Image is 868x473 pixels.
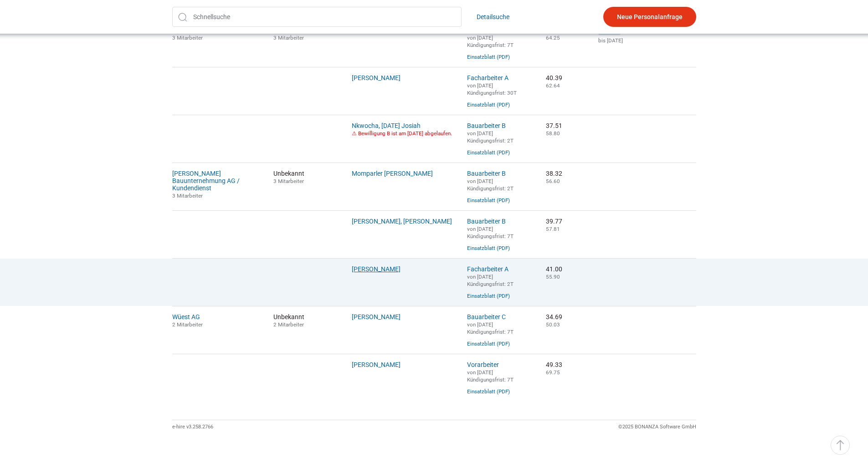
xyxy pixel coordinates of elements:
[467,54,510,60] a: Einsatzblatt (PDF)
[546,265,562,273] nobr: 41.00
[467,35,514,48] small: von [DATE] Kündigungsfrist: 7T
[546,122,562,129] nobr: 37.51
[546,218,562,225] nobr: 39.77
[467,226,514,239] small: von [DATE] Kündigungsfrist: 7T
[467,178,514,192] small: von [DATE] Kündigungsfrist: 2T
[477,7,509,27] a: Detailsuche
[467,130,514,144] small: von [DATE] Kündigungsfrist: 2T
[467,149,510,156] a: Einsatzblatt (PDF)
[352,265,401,273] a: [PERSON_NAME]
[273,178,304,184] small: 3 Mitarbeiter
[467,245,510,251] a: Einsatzblatt (PDF)
[546,178,560,184] small: 56.60
[352,313,401,320] a: [PERSON_NAME]
[273,321,304,328] small: 2 Mitarbeiter
[273,313,339,328] span: Unbekannt
[172,321,203,328] small: 2 Mitarbeiter
[172,420,213,434] div: e-hire v3.258.2766
[603,7,696,27] a: Neue Personalanfrage
[546,74,562,81] nobr: 40.39
[467,218,506,225] a: Bauarbeiter B
[546,313,562,320] nobr: 34.69
[467,170,506,177] a: Bauarbeiter B
[546,226,560,232] small: 57.81
[172,170,240,192] a: [PERSON_NAME] Bauunternehmung AG / Kundendienst
[618,420,696,434] div: ©2025 BONANZA Software GmbH
[352,218,452,225] a: [PERSON_NAME], [PERSON_NAME]
[467,197,510,203] a: Einsatzblatt (PDF)
[546,82,560,89] small: 62.64
[352,170,433,177] a: Momparler [PERSON_NAME]
[172,35,203,41] small: 3 Mitarbeiter
[467,102,510,108] a: Einsatzblatt (PDF)
[467,274,514,287] small: von [DATE] Kündigungsfrist: 2T
[467,313,506,320] a: Bauarbeiter C
[546,35,560,41] small: 64.25
[172,193,203,199] small: 3 Mitarbeiter
[352,130,452,137] font: ⚠ Bewilligung B ist am [DATE] abgelaufen.
[467,122,506,129] a: Bauarbeiter B
[467,369,514,383] small: von [DATE] Kündigungsfrist: 7T
[598,37,696,44] small: bis [DATE]
[467,388,510,395] a: Einsatzblatt (PDF)
[467,82,517,96] small: von [DATE] Kündigungsfrist: 30T
[467,265,508,273] a: Facharbeiter A
[273,26,339,41] span: Unbekannt
[546,361,562,368] nobr: 49.33
[467,361,499,368] a: Vorarbeiter
[352,361,401,368] a: [PERSON_NAME]
[546,369,560,376] small: 69.75
[546,170,562,177] nobr: 38.32
[546,130,560,137] small: 58.80
[831,436,850,455] a: ▵ Nach oben
[546,321,560,328] small: 50.03
[352,122,421,129] a: Nkwocha, [DATE] Josiah
[467,321,514,335] small: von [DATE] Kündigungsfrist: 7T
[546,274,560,280] small: 55.90
[467,341,510,347] a: Einsatzblatt (PDF)
[467,74,508,81] a: Facharbeiter A
[273,170,339,184] span: Unbekannt
[273,35,304,41] small: 3 Mitarbeiter
[172,313,200,320] a: Wüest AG
[172,7,462,27] input: Schnellsuche
[352,74,401,81] a: [PERSON_NAME]
[467,293,510,299] a: Einsatzblatt (PDF)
